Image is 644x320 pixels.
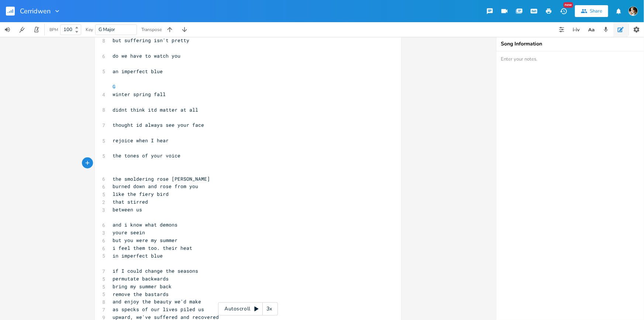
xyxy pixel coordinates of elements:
[501,41,640,47] div: Song Information
[113,83,116,90] span: G
[113,137,169,144] span: rejoice when I hear
[49,28,58,32] div: BPM
[556,4,571,18] button: New
[113,237,178,244] span: but you were my summer
[113,122,204,128] span: thought id always see your face
[113,183,198,190] span: burned down and rose from you
[113,206,142,213] span: between us
[99,26,115,33] span: G Major
[141,27,162,32] div: Transpose
[628,6,638,16] img: Robert Wise
[113,198,148,205] span: that stirred
[20,8,51,14] span: Cerridwen
[590,8,602,14] div: Share
[113,152,180,159] span: the tones of your voice
[575,5,608,17] button: Share
[113,221,178,228] span: and i know what demons
[113,298,201,305] span: and enjoy the beauty we'd make
[113,52,180,59] span: do we have to watch you
[113,252,163,259] span: in imperfect blue
[113,191,169,197] span: like the fiery bird
[113,283,172,290] span: bring my summer back
[564,2,573,8] div: New
[113,245,192,251] span: i feel them too. their heat
[113,91,166,98] span: winter spring fall
[113,37,189,44] span: but suffering isn't pretty
[263,302,276,316] div: 3x
[113,291,169,297] span: remove the bastards
[113,268,198,274] span: if I could change the seasons
[113,106,198,113] span: didnt think itd matter at all
[113,306,204,313] span: as specks of our lives piled us
[113,275,169,282] span: permutate backwards
[86,27,93,32] div: Key
[113,229,145,236] span: youre seein
[113,176,210,182] span: the smoldering rose [PERSON_NAME]
[218,302,278,316] div: Autoscroll
[113,68,163,75] span: an imperfect blue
